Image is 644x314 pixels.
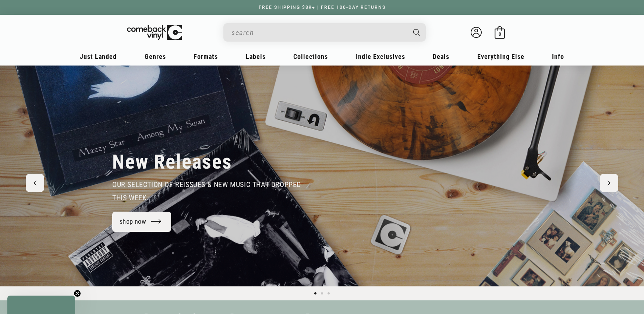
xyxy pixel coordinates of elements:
[112,212,171,232] a: shop now
[356,53,405,60] span: Indie Exclusives
[407,23,427,42] button: Search
[80,53,117,60] span: Just Landed
[293,53,328,60] span: Collections
[251,5,393,10] a: FREE SHIPPING $89+ | FREE 100-DAY RETURNS
[112,180,301,202] span: our selection of reissues & new music that dropped this week.
[231,25,406,40] input: search
[312,290,319,297] button: Load slide 1 of 3
[600,174,618,192] button: Next slide
[74,290,81,297] button: Close teaser
[325,290,332,297] button: Load slide 3 of 3
[7,296,75,314] div: Close teaser
[477,53,524,60] span: Everything Else
[145,53,166,60] span: Genres
[26,174,44,192] button: Previous slide
[223,23,426,42] div: Search
[499,31,501,37] span: 0
[246,53,266,60] span: Labels
[433,53,449,60] span: Deals
[319,290,325,297] button: Load slide 2 of 3
[552,53,564,60] span: Info
[194,53,218,60] span: Formats
[112,150,232,174] h2: New Releases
